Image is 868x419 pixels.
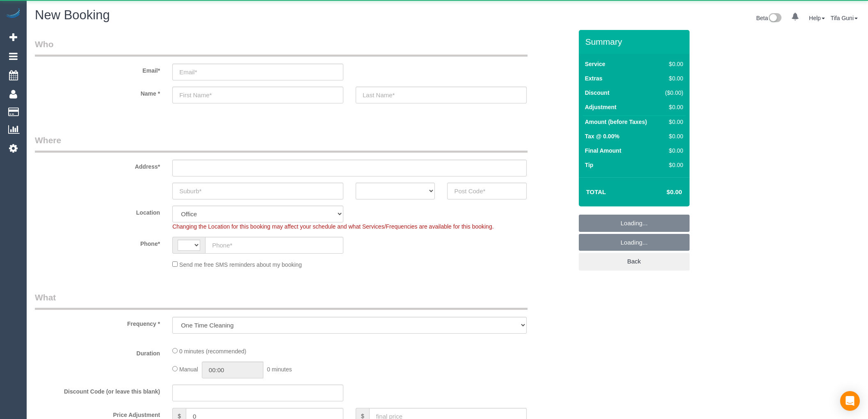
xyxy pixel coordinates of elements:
[585,60,605,68] label: Service
[585,132,619,140] label: Tax @ 0.00%
[768,13,781,24] img: New interface
[662,103,683,111] div: $0.00
[172,183,343,199] input: Suburb*
[29,317,166,328] label: Frequency *
[179,261,302,268] span: Send me free SMS reminders about my booking
[29,408,166,419] label: Price Adjustment
[179,366,198,373] span: Manual
[840,391,860,411] div: Open Intercom Messenger
[662,74,683,82] div: $0.00
[756,15,781,21] a: Beta
[447,183,526,199] input: Post Code*
[662,161,683,169] div: $0.00
[662,132,683,140] div: $0.00
[29,346,166,357] label: Duration
[35,38,528,57] legend: Who
[29,385,166,396] label: Discount Code (or leave this blank)
[29,237,166,248] label: Phone*
[172,64,343,80] input: Email*
[267,366,292,373] span: 0 minutes
[585,103,617,111] label: Adjustment
[5,8,21,20] img: Automaid Logo
[642,189,682,196] h4: $0.00
[831,15,858,21] a: Tifa Guni
[585,147,621,155] label: Final Amount
[585,89,610,97] label: Discount
[809,15,825,21] a: Help
[29,160,166,171] label: Address*
[35,8,110,22] span: New Booking
[585,74,603,82] label: Extras
[662,118,683,126] div: $0.00
[35,291,528,310] legend: What
[205,237,343,254] input: Phone*
[35,134,528,153] legend: Where
[662,60,683,68] div: $0.00
[585,37,685,46] h3: Summary
[29,87,166,98] label: Name *
[356,87,527,103] input: Last Name*
[29,206,166,217] label: Location
[662,147,683,155] div: $0.00
[179,348,246,355] span: 0 minutes (recommended)
[585,118,647,126] label: Amount (before Taxes)
[29,64,166,75] label: Email*
[172,223,493,230] span: Changing the Location for this booking may affect your schedule and what Services/Frequencies are...
[662,89,683,97] div: ($0.00)
[586,188,606,195] strong: Total
[585,161,594,169] label: Tip
[172,87,343,103] input: First Name*
[579,253,690,270] a: Back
